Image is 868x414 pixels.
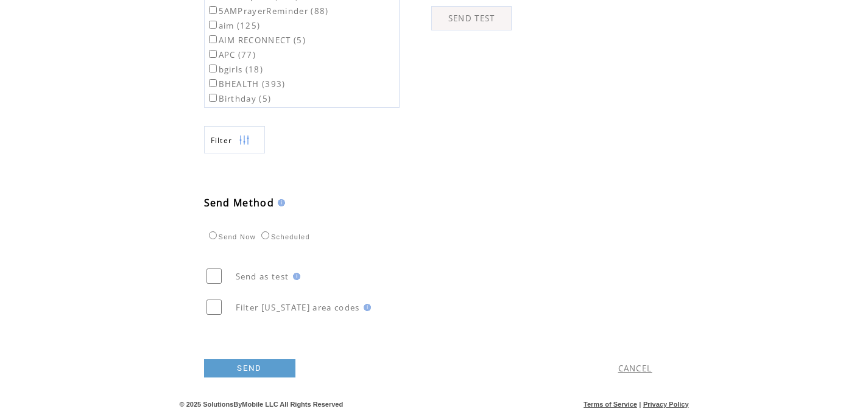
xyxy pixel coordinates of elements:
[209,94,217,102] input: Birthday (5)
[206,35,306,46] label: AIM RECONNECT (5)
[206,233,256,240] label: Send Now
[643,401,689,408] a: Privacy Policy
[180,401,344,408] span: © 2025 SolutionsByMobile LLC All Rights Reserved
[206,20,261,31] label: aim (125)
[209,50,217,58] input: APC (77)
[209,231,217,239] input: Send Now
[211,135,233,146] span: Show filters
[204,196,275,209] span: Send Method
[274,199,285,206] img: help.gif
[618,363,652,374] a: CANCEL
[209,65,217,72] input: bgirls (18)
[360,304,371,311] img: help.gif
[239,127,250,154] img: filters.png
[584,401,637,408] a: Terms of Service
[209,6,217,14] input: 5AMPrayerReminder (88)
[209,35,217,43] input: AIM RECONNECT (5)
[204,359,295,377] a: SEND
[431,6,512,30] a: SEND TEST
[206,64,264,75] label: bgirls (18)
[209,21,217,29] input: aim (125)
[258,233,310,240] label: Scheduled
[204,126,265,153] a: Filter
[261,231,269,239] input: Scheduled
[639,401,641,408] span: |
[209,79,217,87] input: BHEALTH (393)
[236,302,360,313] span: Filter [US_STATE] area codes
[236,271,289,282] span: Send as test
[206,49,256,60] label: APC (77)
[206,5,329,16] label: 5AMPrayerReminder (88)
[206,79,286,89] label: BHEALTH (393)
[289,273,300,280] img: help.gif
[206,93,272,104] label: Birthday (5)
